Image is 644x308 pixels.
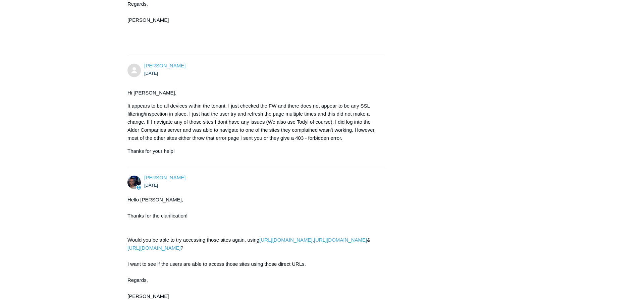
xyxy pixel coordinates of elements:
[259,237,312,243] a: [URL][DOMAIN_NAME]
[144,63,185,68] span: Joseph Mathieu
[127,245,180,251] a: [URL][DOMAIN_NAME]
[144,63,185,68] a: [PERSON_NAME]
[127,102,378,142] p: It appears to be all devices within the tenant. I just checked the FW and there does not appear t...
[144,71,158,76] time: 07/23/2025, 10:53
[144,183,158,188] time: 07/23/2025, 11:07
[144,175,185,180] span: Connor Davis
[127,89,378,97] p: Hi [PERSON_NAME],
[127,147,378,155] p: Thanks for your help!
[314,237,367,243] a: [URL][DOMAIN_NAME]
[144,175,185,180] a: [PERSON_NAME]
